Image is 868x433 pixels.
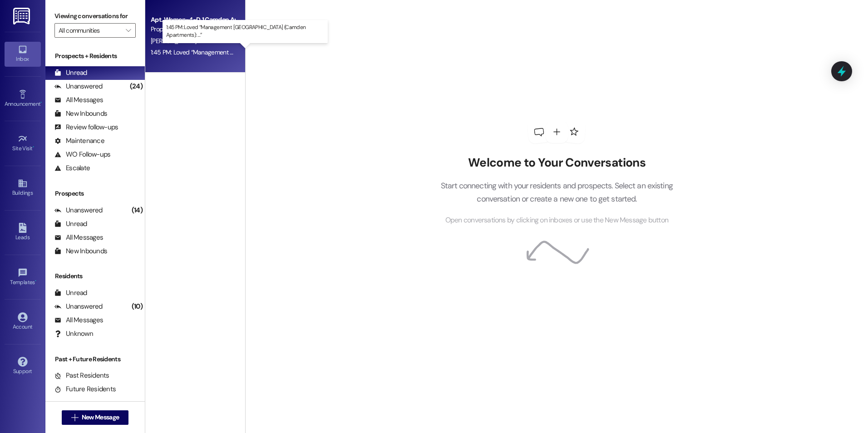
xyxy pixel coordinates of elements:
div: Unanswered [54,82,103,91]
p: Start connecting with your residents and prospects. Select an existing conversation or create a n... [427,179,686,205]
a: Leads [5,220,41,245]
div: New Inbounds [54,109,107,118]
div: Escalate [54,163,90,173]
a: Site Visit • [5,131,41,156]
div: Prospects [45,189,145,198]
input: All communities [59,23,121,38]
span: [PERSON_NAME] [151,37,196,45]
div: Unanswered [54,302,103,311]
span: • [33,144,34,150]
a: Support [5,354,41,379]
a: Buildings [5,176,41,200]
a: Account [5,310,41,334]
div: Past Residents [54,371,109,380]
div: All Messages [54,315,103,325]
div: Property: Camden Apartments [151,25,235,34]
div: Unread [54,219,87,229]
a: Templates • [5,265,41,290]
div: Past + Future Residents [45,354,145,364]
div: Unanswered [54,206,103,215]
div: New Inbounds [54,246,107,256]
div: Future Residents [54,384,116,394]
div: (14) [129,203,145,217]
h2: Welcome to Your Conversations [427,156,686,170]
div: All Messages [54,95,103,105]
i:  [71,414,78,421]
div: Review follow-ups [54,123,118,132]
div: (24) [128,79,145,93]
i:  [126,27,131,34]
div: Residents [45,271,145,281]
label: Viewing conversations for [54,9,136,23]
a: Inbox [5,42,41,66]
div: 1:45 PM: Loved “Management [GEOGRAPHIC_DATA] (Camden Apartments): …” [151,48,356,56]
div: All Messages [54,233,103,242]
div: Maintenance [54,136,104,146]
span: Open conversations by clicking on inboxes or use the New Message button [445,215,668,226]
span: New Message [82,413,119,422]
div: Unread [54,68,87,78]
div: Unread [54,288,87,298]
div: Prospects + Residents [45,51,145,61]
span: • [35,278,36,284]
div: WO Follow-ups [54,150,110,159]
div: Apt. Women~4~D, 1 Camden Apartments - Women [151,15,235,25]
div: (10) [129,300,145,314]
span: • [40,99,42,106]
p: 1:45 PM: Loved “Management [GEOGRAPHIC_DATA] (Camden Apartments): …” [166,24,324,39]
button: New Message [62,410,129,425]
div: Unknown [54,329,93,339]
img: ResiDesk Logo [13,8,32,25]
